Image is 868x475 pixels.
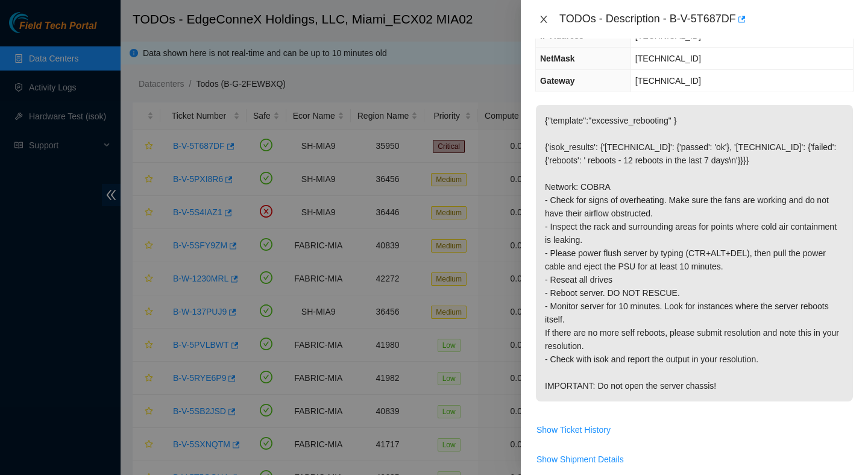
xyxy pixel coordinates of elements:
[540,54,575,63] span: NetMask
[559,10,854,29] div: TODOs - Description - B-V-5T687DF
[536,450,624,469] button: Show Shipment Details
[635,76,701,86] span: [TECHNICAL_ID]
[536,420,611,439] button: Show Ticket History
[540,76,575,86] span: Gateway
[536,105,853,401] p: {"template":"excessive_rebooting" } {'isok_results': {'[TECHNICAL_ID]': {'passed': 'ok'}, '[TECHN...
[536,453,624,466] span: Show Shipment Details
[535,14,552,25] button: Close
[635,54,701,63] span: [TECHNICAL_ID]
[539,14,549,24] span: close
[536,423,611,436] span: Show Ticket History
